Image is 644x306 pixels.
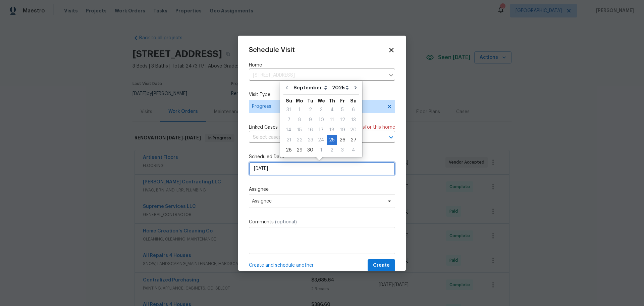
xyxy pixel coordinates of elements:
[327,115,337,125] div: Thu Sep 11 2025
[368,259,395,272] button: Create
[249,132,376,143] input: Select cases
[283,105,294,115] div: 31
[337,145,348,155] div: Fri Oct 03 2025
[282,81,292,94] button: Go to previous month
[249,70,385,81] input: Enter in an address
[348,105,359,115] div: Sat Sep 06 2025
[327,125,337,135] div: 18
[348,115,359,125] div: Sat Sep 13 2025
[316,105,327,115] div: 3
[327,105,337,115] div: 4
[373,261,390,270] span: Create
[249,47,295,53] span: Schedule Visit
[252,199,383,204] span: Assignee
[337,105,348,115] div: Fri Sep 05 2025
[294,115,305,125] div: 8
[307,98,313,103] abbr: Tuesday
[327,135,337,145] div: 25
[294,135,305,145] div: 22
[249,262,314,269] span: Create and schedule another
[351,81,361,94] button: Go to next month
[316,145,327,155] div: Wed Oct 01 2025
[283,115,294,125] div: 7
[305,125,316,135] div: 16
[327,145,337,155] div: 2
[275,220,297,224] span: (optional)
[283,105,294,115] div: Sun Aug 31 2025
[327,105,337,115] div: Thu Sep 04 2025
[316,115,327,125] div: 10
[249,124,278,131] span: Linked Cases
[316,145,327,155] div: 1
[286,98,292,103] abbr: Sunday
[305,105,316,115] div: 2
[249,186,395,193] label: Assignee
[283,145,294,155] div: 28
[294,125,305,135] div: 15
[316,105,327,115] div: Wed Sep 03 2025
[249,219,395,225] label: Comments
[316,125,327,135] div: 17
[337,115,348,125] div: Fri Sep 12 2025
[305,145,316,155] div: 30
[337,125,348,135] div: 19
[316,135,327,145] div: 24
[249,154,395,160] label: Scheduled Date
[294,125,305,135] div: Mon Sep 15 2025
[337,135,348,145] div: 26
[327,125,337,135] div: Thu Sep 18 2025
[305,145,316,155] div: Tue Sep 30 2025
[249,162,395,175] input: M/D/YYYY
[318,98,325,103] abbr: Wednesday
[305,115,316,125] div: Tue Sep 09 2025
[283,135,294,145] div: 21
[294,135,305,145] div: Mon Sep 22 2025
[296,98,303,103] abbr: Monday
[348,115,359,125] div: 13
[294,145,305,155] div: 29
[327,145,337,155] div: Thu Oct 02 2025
[337,125,348,135] div: Fri Sep 19 2025
[337,135,348,145] div: Fri Sep 26 2025
[348,135,359,145] div: 27
[292,83,330,93] select: Month
[348,135,359,145] div: Sat Sep 27 2025
[337,145,348,155] div: 3
[329,98,335,103] abbr: Thursday
[305,135,316,145] div: Tue Sep 23 2025
[283,145,294,155] div: Sun Sep 28 2025
[283,135,294,145] div: Sun Sep 21 2025
[348,125,359,135] div: Sat Sep 20 2025
[252,103,382,110] span: Progress
[348,125,359,135] div: 20
[348,105,359,115] div: 6
[348,145,359,155] div: 4
[348,145,359,155] div: Sat Oct 04 2025
[305,135,316,145] div: 23
[294,115,305,125] div: Mon Sep 08 2025
[249,91,395,98] label: Visit Type
[249,62,395,69] label: Home
[327,115,337,125] div: 11
[337,105,348,115] div: 5
[305,125,316,135] div: Tue Sep 16 2025
[305,105,316,115] div: Tue Sep 02 2025
[316,125,327,135] div: Wed Sep 17 2025
[283,125,294,135] div: 14
[327,135,337,145] div: Thu Sep 25 2025
[350,98,357,103] abbr: Saturday
[340,98,345,103] abbr: Friday
[294,145,305,155] div: Mon Sep 29 2025
[337,115,348,125] div: 12
[388,46,395,54] span: Close
[305,115,316,125] div: 9
[294,105,305,115] div: 1
[294,105,305,115] div: Mon Sep 01 2025
[316,135,327,145] div: Wed Sep 24 2025
[283,125,294,135] div: Sun Sep 14 2025
[330,83,351,93] select: Year
[386,133,396,142] button: Open
[316,115,327,125] div: Wed Sep 10 2025
[283,115,294,125] div: Sun Sep 07 2025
